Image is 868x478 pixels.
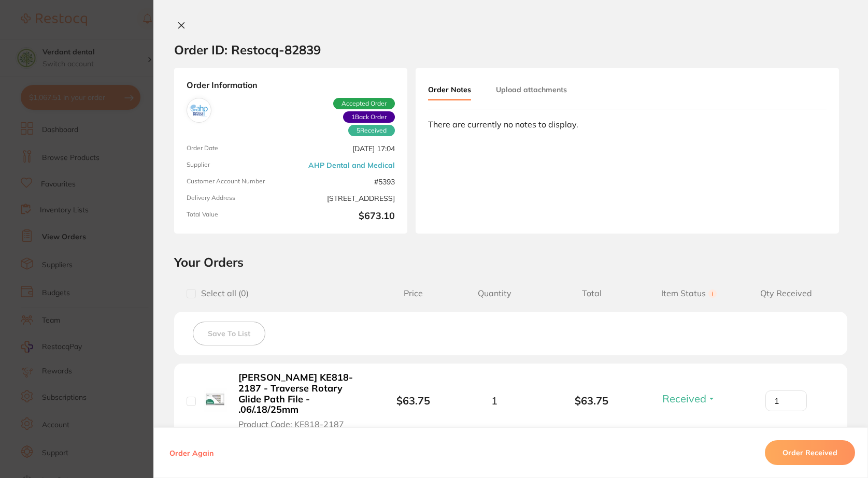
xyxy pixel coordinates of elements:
span: Received [662,392,706,405]
button: Order Notes [428,80,471,100]
span: Qty Received [737,288,835,298]
span: Received [348,125,395,136]
span: [DATE] 17:04 [295,144,395,153]
span: Total [543,288,641,298]
span: Select all ( 0 ) [196,288,249,298]
button: Order Received [765,440,855,465]
span: Supplier [187,161,287,169]
span: [STREET_ADDRESS] [295,194,395,202]
span: Price [381,288,446,298]
button: Upload attachments [496,80,567,99]
span: Customer Account Number [187,178,287,186]
span: 1 [491,395,497,407]
span: #5393 [295,178,395,186]
a: AHP Dental and Medical [308,161,395,169]
span: Item Status [641,288,738,298]
span: Accepted Order [333,98,395,109]
input: Qty [765,390,807,411]
b: $63.75 [396,394,430,407]
img: AHP Dental and Medical [189,100,209,120]
span: Order Date [187,144,287,153]
button: Save To List [193,322,265,345]
button: Order Again [166,448,217,457]
img: Kerr KE818-2187 - Traverse Rotary Glide Path File - .06/.18/25mm [204,388,227,412]
b: $673.10 [295,211,395,222]
button: [PERSON_NAME] KE818-2187 - Traverse Rotary Glide Path File - .06/.18/25mm Product Code: KE818-2187 [235,372,365,429]
span: Back orders [343,111,395,123]
span: Product Code: KE818-2187 [238,419,344,429]
h2: Order ID: Restocq- 82839 [174,42,321,57]
span: Quantity [446,288,543,298]
span: Total Value [187,211,287,222]
b: [PERSON_NAME] KE818-2187 - Traverse Rotary Glide Path File - .06/.18/25mm [238,372,362,415]
span: Delivery Address [187,194,287,202]
h2: Your Orders [174,254,847,270]
strong: Order Information [187,80,395,90]
b: $63.75 [543,395,641,407]
div: There are currently no notes to display. [428,120,827,129]
button: Received [659,392,719,405]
